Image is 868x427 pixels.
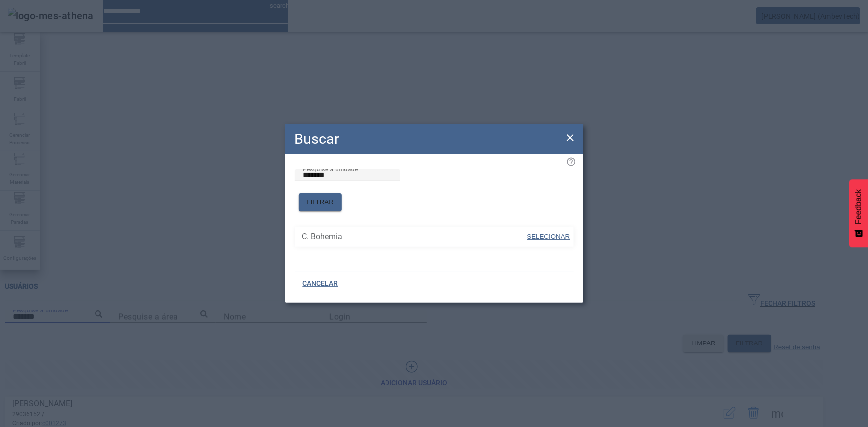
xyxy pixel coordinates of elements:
h2: Buscar [295,128,340,150]
mat-label: Pesquise a unidade [303,165,358,172]
span: SELECIONAR [527,233,570,240]
button: SELECIONAR [526,228,571,246]
span: C. Bohemia [302,231,526,243]
span: FILTRAR [307,197,334,207]
button: CANCELAR [295,275,346,293]
button: Feedback - Mostrar pesquisa [849,179,868,247]
button: FILTRAR [299,193,342,211]
span: Feedback [854,189,863,224]
span: CANCELAR [303,279,338,289]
